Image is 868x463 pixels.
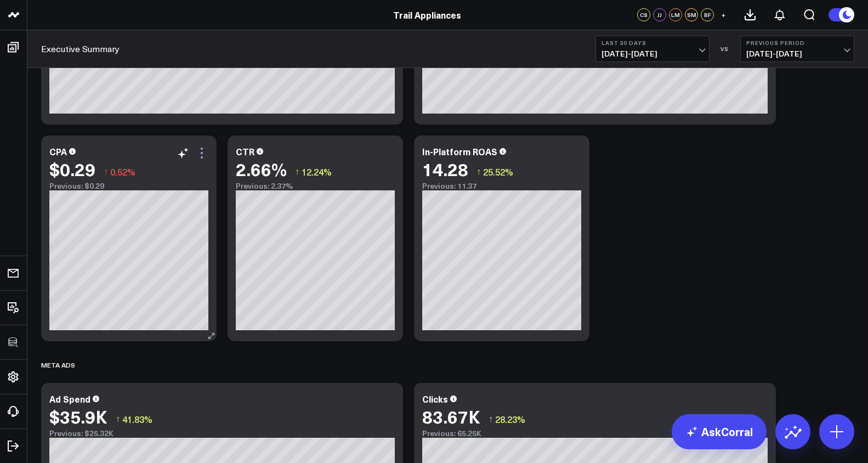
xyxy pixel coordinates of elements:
[701,8,714,21] div: BF
[595,36,710,62] button: Last 30 Days[DATE]-[DATE]
[422,182,581,190] div: Previous: 11.37
[422,159,468,179] div: 14.28
[715,46,735,52] div: VS
[110,166,135,178] span: 0.52%
[49,393,90,405] div: Ad Spend
[49,159,95,179] div: $0.29
[653,8,666,21] div: JJ
[746,39,848,46] b: Previous Period
[422,393,448,405] div: Clicks
[422,406,480,426] div: 83.67K
[41,43,120,55] a: Executive Summary
[422,145,497,157] div: In-Platform ROAS
[116,412,120,426] span: ↑
[669,8,682,21] div: LM
[295,165,299,179] span: ↑
[41,352,75,377] div: Meta Ads
[721,11,726,19] span: +
[236,182,395,190] div: Previous: 2.37%
[122,413,152,425] span: 41.83%
[717,8,730,21] button: +
[236,159,287,179] div: 2.66%
[602,49,704,58] span: [DATE] - [DATE]
[49,182,208,190] div: Previous: $0.29
[746,49,848,58] span: [DATE] - [DATE]
[685,8,698,21] div: SM
[393,9,461,21] a: Trail Appliances
[602,39,704,46] b: Last 30 Days
[422,429,768,438] div: Previous: 65.25K
[740,36,854,62] button: Previous Period[DATE]-[DATE]
[489,412,493,426] span: ↑
[476,165,481,179] span: ↑
[104,165,108,179] span: ↑
[49,406,107,426] div: $35.9K
[495,413,525,425] span: 28.23%
[49,145,67,157] div: CPA
[236,145,254,157] div: CTR
[49,429,395,438] div: Previous: $25.32K
[637,8,650,21] div: CS
[672,414,767,449] a: AskCorral
[302,166,332,178] span: 12.24%
[483,166,513,178] span: 25.52%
